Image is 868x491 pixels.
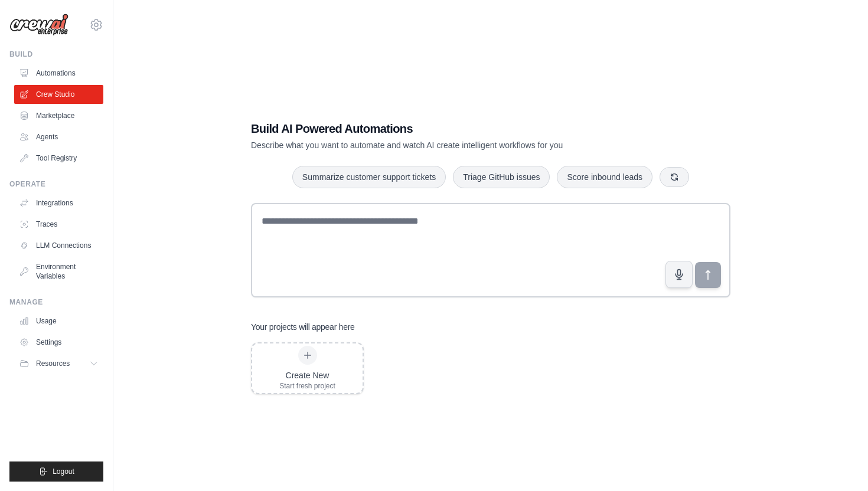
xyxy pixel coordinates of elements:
[9,297,103,307] div: Manage
[14,127,103,146] a: Agents
[14,236,103,255] a: LLM Connections
[9,50,103,59] div: Build
[14,149,103,168] a: Tool Registry
[36,359,70,368] span: Resources
[14,106,103,125] a: Marketplace
[14,333,103,352] a: Settings
[9,179,103,189] div: Operate
[557,166,652,188] button: Score inbound leads
[251,139,648,151] p: Describe what you want to automate and watch AI create intelligent workflows for you
[14,354,103,373] button: Resources
[9,14,68,36] img: Logo
[660,167,689,187] button: Get new suggestions
[9,461,103,482] button: Logout
[251,120,648,137] h1: Build AI Powered Automations
[14,215,103,234] a: Traces
[14,257,103,286] a: Environment Variables
[292,166,446,188] button: Summarize customer support tickets
[251,321,355,333] h3: Your projects will appear here
[14,312,103,330] a: Usage
[53,467,74,476] span: Logout
[14,85,103,104] a: Crew Studio
[14,64,103,83] a: Automations
[279,381,335,391] div: Start fresh project
[14,194,103,212] a: Integrations
[279,369,335,381] div: Create New
[665,261,693,288] button: Click to speak your automation idea
[453,166,550,188] button: Triage GitHub issues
